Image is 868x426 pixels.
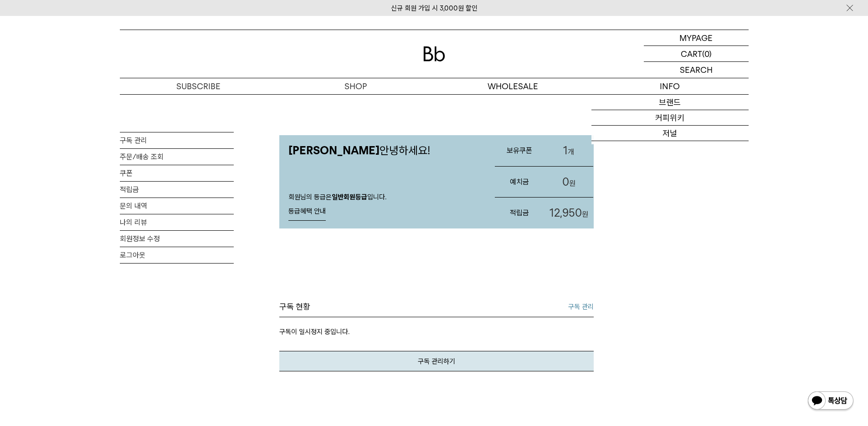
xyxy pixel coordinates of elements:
a: 커피위키 [591,110,749,126]
img: 로고 [423,46,445,61]
p: WHOLESALE [434,78,591,94]
a: 회원정보 수정 [120,231,234,247]
p: 구독이 일시정지 중입니다. [279,317,594,351]
strong: [PERSON_NAME] [288,144,380,157]
p: SEARCH [680,62,713,78]
a: 로그아웃 [120,247,234,263]
a: 주문/배송 조회 [120,149,234,165]
a: 저널 [591,126,749,141]
a: 문의 내역 [120,198,234,214]
a: 구독 관리하기 [279,351,594,371]
a: 적립금 [120,182,234,198]
h3: 적립금 [495,201,544,225]
span: 0 [562,175,569,188]
a: 등급혜택 안내 [288,203,326,221]
span: 12,950 [550,206,582,219]
a: 브랜드 [591,95,749,110]
a: 12,950원 [544,198,593,228]
a: SUBSCRIBE [120,78,277,94]
a: CART (0) [644,46,749,62]
h3: 예치금 [495,170,544,194]
strong: 일반회원등급 [332,193,367,201]
a: 신규 회원 가입 시 3,000원 할인 [391,4,478,12]
p: (0) [702,46,712,61]
a: 구독 관리 [120,132,234,148]
p: MYPAGE [679,30,713,46]
a: SHOP [277,78,434,94]
h3: 보유쿠폰 [495,138,544,162]
p: CART [681,46,702,61]
a: 1개 [544,135,593,166]
a: 쿠폰 [120,165,234,181]
a: 구독 관리 [568,301,594,312]
a: 매장안내 [591,141,749,157]
p: 안녕하세요! [279,135,486,166]
img: 카카오톡 채널 1:1 채팅 버튼 [807,390,854,412]
a: 0원 [544,167,593,198]
div: 회원님의 등급은 입니다. [279,184,486,228]
p: INFO [591,78,749,94]
h3: 구독 현황 [279,301,310,312]
span: 1 [563,144,568,157]
a: 나의 리뷰 [120,214,234,230]
a: MYPAGE [644,30,749,46]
